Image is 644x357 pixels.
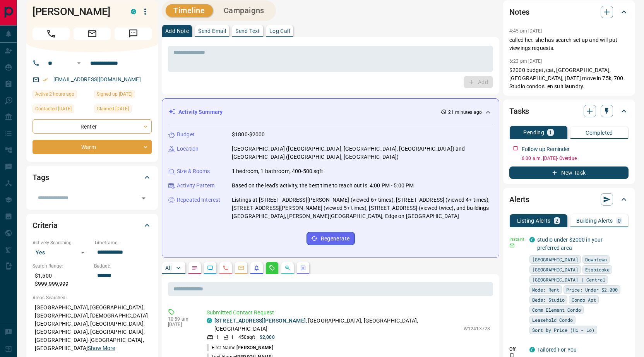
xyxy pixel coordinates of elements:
span: Mode: Rent [532,286,559,293]
p: , [GEOGRAPHIC_DATA], [GEOGRAPHIC_DATA], [GEOGRAPHIC_DATA] [214,317,460,333]
p: Listing Alerts [517,218,551,223]
p: W12413728 [464,325,490,332]
div: Alerts [509,190,629,209]
svg: Notes [192,265,198,271]
p: 6:00 a.m. [DATE] - Overdue [522,155,629,162]
div: condos.ca [131,9,136,14]
h2: Alerts [509,193,529,206]
p: called her. she has search set up and will put viewings requests. [509,36,629,52]
a: [EMAIL_ADDRESS][DOMAIN_NAME] [53,76,141,82]
span: [GEOGRAPHIC_DATA] [532,266,578,273]
svg: Agent Actions [300,265,306,271]
div: Warm [33,140,152,154]
p: Budget [177,130,195,139]
button: New Task [509,166,629,179]
svg: Listing Alerts [253,265,260,271]
h1: [PERSON_NAME] [33,5,119,18]
p: Budget: [94,263,152,269]
span: [GEOGRAPHIC_DATA] | Central [532,276,605,283]
span: Active 2 hours ago [35,90,74,98]
p: Actively Searching: [33,239,90,246]
h2: Criteria [33,219,58,232]
p: Activity Pattern [177,182,215,190]
svg: Email Verified [43,77,48,82]
div: condos.ca [529,237,535,242]
p: Location [177,145,199,153]
div: condos.ca [529,347,535,352]
p: $1,500 - $999,999,999 [33,269,90,290]
p: Repeated Interest [177,196,220,204]
p: 4:45 pm [DATE] [509,28,542,34]
p: Off [509,346,525,353]
p: 1 [231,334,234,341]
span: Leasehold Condo [532,316,573,324]
p: [DATE] [168,322,195,327]
a: Tailored For You [537,347,577,353]
div: Tags [33,168,152,187]
p: Search Range: [33,263,90,269]
svg: Requests [269,265,275,271]
span: Signed up [DATE] [97,90,132,98]
a: studio under $2000 in your preferred area [537,237,603,251]
svg: Calls [223,265,229,271]
p: Timeframe: [94,239,152,246]
button: Show More [88,344,115,352]
p: Send Email [198,28,226,34]
p: 21 minutes ago [448,109,482,116]
span: Comm Element Condo [532,306,581,314]
span: Contacted [DATE] [35,105,72,113]
div: Renter [33,119,152,134]
div: Fri Aug 13 2021 [94,90,152,101]
p: Listings at [STREET_ADDRESS][PERSON_NAME] (viewed 6+ times), [STREET_ADDRESS] (viewed 4+ times), ... [232,196,493,220]
span: Sort by Price (Hi - Lo) [532,326,594,334]
p: First Name: [207,344,273,351]
p: Size & Rooms [177,167,210,175]
span: Message [115,27,152,40]
span: Downtown [585,256,607,263]
div: Criteria [33,216,152,235]
p: Follow up Reminder [522,145,570,153]
div: condos.ca [207,318,212,323]
h2: Tasks [509,105,529,117]
button: Timeline [166,4,213,17]
p: Add Note [165,28,189,34]
span: [PERSON_NAME] [236,345,273,350]
p: 0 [618,218,621,223]
span: Call [33,27,70,40]
p: Activity Summary [178,108,223,116]
svg: Email [509,243,515,248]
p: All [165,265,171,271]
h2: Notes [509,6,529,18]
div: Wed Apr 09 2025 [94,105,152,115]
p: 1 [216,334,219,341]
p: [GEOGRAPHIC_DATA], [GEOGRAPHIC_DATA], [GEOGRAPHIC_DATA], [DEMOGRAPHIC_DATA][GEOGRAPHIC_DATA], [GE... [33,301,152,355]
span: Etobicoke [585,266,610,273]
p: Based on the lead's activity, the best time to reach out is: 4:00 PM - 5:00 PM [232,182,414,190]
p: 1 [549,130,552,135]
p: Completed [586,130,613,136]
span: [GEOGRAPHIC_DATA] [532,256,578,263]
p: 450 sqft [238,334,255,341]
svg: Lead Browsing Activity [207,265,213,271]
p: [GEOGRAPHIC_DATA] ([GEOGRAPHIC_DATA], [GEOGRAPHIC_DATA], [GEOGRAPHIC_DATA]) and [GEOGRAPHIC_DATA]... [232,145,493,161]
a: [STREET_ADDRESS][PERSON_NAME] [214,318,306,324]
p: Submitted Contact Request [207,309,490,317]
div: Notes [509,3,629,21]
h2: Tags [33,171,49,184]
p: Pending [523,130,544,135]
p: 6:23 pm [DATE] [509,58,542,64]
p: Log Call [269,28,290,34]
div: Tue Oct 14 2025 [33,90,90,101]
svg: Emails [238,265,244,271]
p: Instant [509,236,525,243]
button: Regenerate [307,232,355,245]
svg: Opportunities [284,265,291,271]
button: Open [138,193,149,204]
p: $1800-$2000 [232,130,265,139]
div: Yes [33,246,90,259]
button: Open [74,58,84,68]
p: 1 bedroom, 1 bathroom, 400-500 sqft [232,167,324,175]
span: Condo Apt [572,296,596,304]
span: Price: Under $2,000 [566,286,618,293]
div: Activity Summary21 minutes ago [168,105,493,119]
